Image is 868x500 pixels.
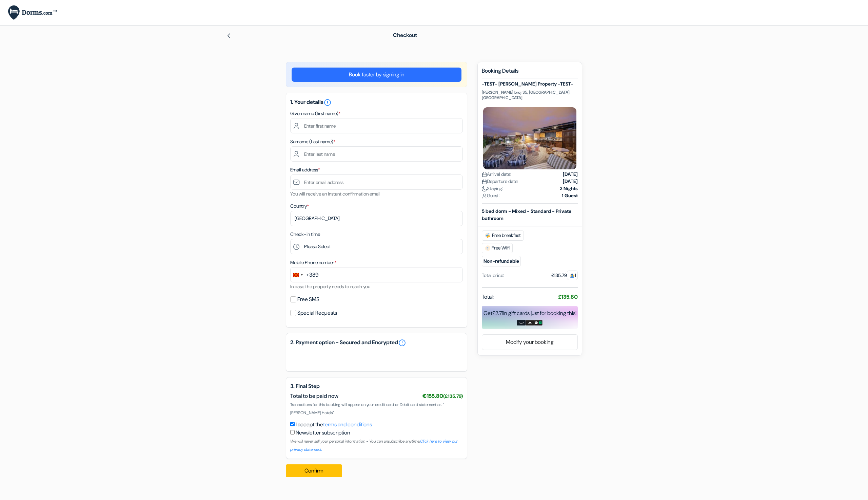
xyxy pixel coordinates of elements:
span: Transactions for this booking will appear on your credit card or Debit card statement as: "[PERSO... [290,402,444,415]
img: calendar.svg [482,179,487,184]
strong: £135.80 [558,293,578,300]
small: In case the property needs to reach you [290,283,370,290]
label: Free SMS [297,295,319,304]
button: Confirm [286,464,342,477]
h5: -TEST- [PERSON_NAME] Property -TEST- [482,81,578,87]
h5: 3. Final Step [290,383,463,389]
span: Total: [482,293,494,301]
input: Enter first name [290,118,463,133]
img: amazon-card-no-text.png [517,320,526,326]
span: Staying: [482,185,503,192]
div: +389 [306,271,318,279]
img: user_icon.svg [482,193,487,199]
small: (£135.79) [443,393,463,399]
div: £135.79 [551,272,578,279]
strong: 1 Guest [562,192,578,199]
div: Total price: [482,272,504,279]
input: Enter email address [290,174,463,190]
span: Checkout [393,32,417,39]
img: adidas-card.png [526,320,534,326]
img: Dorms.com [8,5,57,20]
label: Email address [290,166,320,173]
img: free_wifi.svg [485,245,490,251]
strong: [DATE] [563,171,578,178]
span: Total to be paid now [290,392,338,400]
img: free_breakfast.svg [485,233,491,238]
small: We will never sell your personal information - You can unsubscribe anytime. [290,439,458,452]
img: moon.svg [482,186,487,191]
label: Mobile Phone number [290,259,336,266]
img: uber-uber-eats-card.png [534,320,542,326]
label: Country [290,203,309,210]
span: €155.80 [422,392,463,400]
label: Surname (Last name) [290,138,335,145]
small: You will receive an instant confirmation email [290,191,380,197]
p: [PERSON_NAME] broj 35, [GEOGRAPHIC_DATA], [GEOGRAPHIC_DATA] [482,90,578,100]
span: Arrival date: [482,171,511,178]
strong: [DATE] [563,178,578,185]
h5: Booking Details [482,68,578,78]
span: 1 [567,271,578,280]
label: Given name (first name) [290,110,340,117]
a: Book faster by signing in [292,68,461,82]
label: Newsletter subscription [296,429,350,437]
small: Non-refundable [482,256,521,266]
a: Modify your booking [482,336,577,349]
input: Enter last name [290,146,463,162]
label: I accept the [296,421,372,429]
a: error_outline [398,339,406,347]
h5: 1. Your details [290,98,463,107]
span: Free breakfast [482,230,524,241]
b: 5 bed dorm - Mixed - Standard - Private bathroom [482,208,571,221]
img: calendar.svg [482,172,487,177]
span: Guest: [482,192,500,199]
img: left_arrow.svg [226,33,232,38]
label: Special Requests [297,308,337,318]
div: Get in gift cards just for booking this! [482,309,578,317]
span: £2.71 [492,310,503,317]
img: guest.svg [570,273,575,278]
strong: 2 Nights [560,185,578,192]
h5: 2. Payment option - Secured and Encrypted [290,339,463,347]
button: Change country, selected North Macedonia (+389) [291,267,318,282]
span: Free Wifi [482,243,513,253]
span: Departure date: [482,178,518,185]
a: error_outline [323,98,332,106]
i: error_outline [323,98,332,107]
a: terms and conditions [323,421,372,428]
label: Check-in time [290,231,320,238]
